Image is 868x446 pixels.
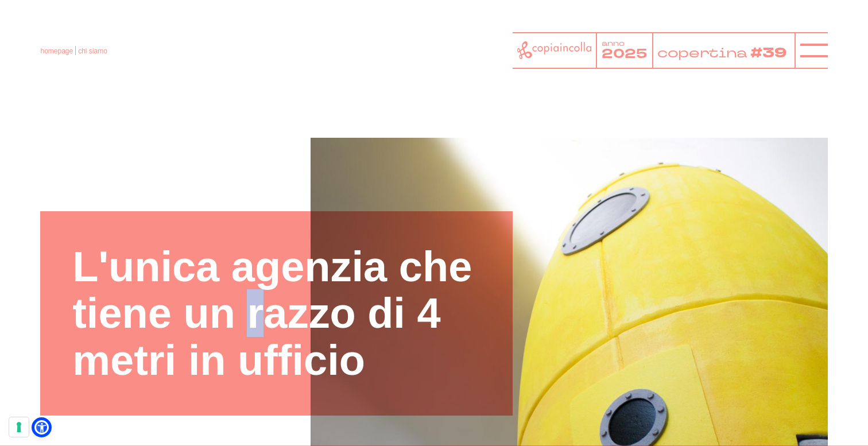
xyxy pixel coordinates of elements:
a: Open Accessibility Menu [34,420,49,435]
tspan: 2025 [602,45,647,63]
h1: L'unica agenzia che tiene un razzo di 4 metri in ufficio [72,243,480,383]
span: chi siamo [78,47,107,55]
tspan: copertina [657,44,749,61]
tspan: anno [602,39,625,49]
button: Le tue preferenze relative al consenso per le tecnologie di tracciamento [9,417,29,437]
a: homepage [40,47,73,55]
tspan: #39 [752,43,789,63]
